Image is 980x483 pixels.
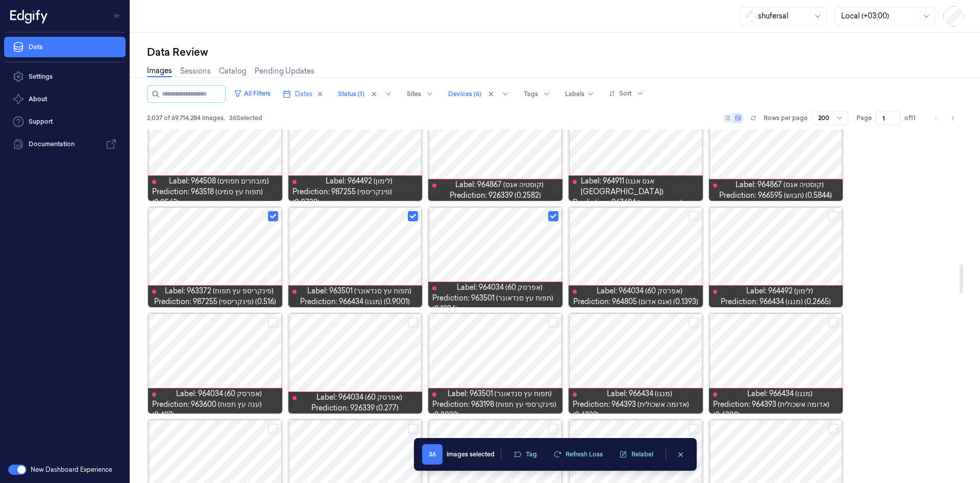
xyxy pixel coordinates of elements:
span: 36 Selected [229,113,262,123]
button: Select row [408,211,418,221]
button: Select row [828,317,839,328]
button: Select row [408,424,418,434]
button: Tag [507,447,543,462]
span: Label: 964034 (אפרסק 60) [176,388,262,399]
p: Rows per page [764,113,807,123]
a: Pending Updates [255,66,314,77]
span: Prediction: 987255 (פינקריספי) (0.516) [154,296,276,307]
span: Prediction: 967684 (בננה מובחרת) (0.4133) [573,197,699,219]
span: Label: 966434 (מנגו) [607,388,672,399]
span: Label: 964911 (אגס אנגו [GEOGRAPHIC_DATA]) [581,176,699,197]
span: Label: 964492 (לימון) [326,176,393,187]
div: Images selected [447,450,495,459]
span: Label: 964034 (אפרסק 60) [316,392,402,403]
span: Label: 964034 (אפרסק 60) [597,286,682,296]
span: Prediction: 963518 (תפוח עץ סמיט) (0.0563) [152,187,278,208]
span: Label: 963372 (פינקריספ עץ תפוח) [165,286,274,296]
span: Prediction: 964393 (אדומה אשכולית) (0.6329) [573,399,699,421]
button: Select row [689,317,699,328]
button: Select row [689,211,699,221]
span: of 11 [904,113,921,123]
span: Label: 964492 (לימון) [746,286,813,296]
span: Prediction: 964393 (אדומה אשכולית) (0.6308) [713,399,839,421]
span: Prediction: 966434 (מנגו) (0.9001) [300,296,410,307]
span: Prediction: 987255 (פינקריספי) (0.0738) [292,187,419,208]
span: Label: 964508 (מובחרים תפוזים) [169,176,269,187]
button: Select row [828,424,839,434]
button: clearSelection [672,446,689,463]
span: Prediction: 964805 (אגס אדום) (0.1393) [573,296,698,307]
button: All Filters [230,85,275,102]
button: Relabel [613,447,659,462]
a: Catalog [219,66,247,77]
span: Prediction: 926339 (0.277) [311,403,399,413]
button: Go to next page [945,111,960,125]
span: Label: 964867 (קוסטיה אגס) [455,179,544,190]
button: Toggle Navigation [109,8,126,24]
button: Select row [689,424,699,434]
div: Data Review [147,45,964,59]
span: Label: 964034 (אפרסק 60) [457,282,543,293]
span: Prediction: 963198 (פינקרספי עץ תפוח) (0.2022) [432,399,558,421]
a: Documentation [4,134,126,154]
nav: pagination [929,111,960,125]
button: Select row [268,424,278,434]
a: Data [4,37,126,57]
button: Dates [279,86,328,102]
span: Label: 964867 (קוסטיה אגס) [736,179,824,190]
span: Prediction: 966595 (חבוש) (0.5844) [719,190,832,201]
button: Select row [548,211,558,221]
button: Select row [548,424,558,434]
a: Images [147,65,172,77]
a: Sessions [180,66,211,77]
span: Label: 963501 (תפוח עץ סנדאונר) [307,286,411,296]
a: Settings [4,66,126,87]
span: Label: 963501 (תפוח עץ סנדאונר) [448,388,552,399]
span: Dates [295,89,312,99]
button: Select row [408,317,418,328]
span: Prediction: 963501 (תפוח עץ סנדאונר) (0.1836) [432,293,558,314]
span: Prediction: 966434 (מנגו) (0.2665) [721,296,831,307]
button: Refresh Loss [547,447,609,462]
button: Select row [548,317,558,328]
a: Support [4,111,126,132]
button: Select row [828,211,839,221]
span: 2,037 of 69,714,284 Images , [147,113,225,123]
span: Label: 966434 (מנגו) [747,388,813,399]
span: Prediction: 963600 (ענה עץ תפוח) (0.497) [152,399,278,421]
button: About [4,89,126,109]
button: Select row [268,211,278,221]
span: Page [856,113,872,123]
span: 36 [422,444,443,465]
span: Prediction: 926339 (0.2582) [450,190,541,201]
button: Select row [268,317,278,328]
